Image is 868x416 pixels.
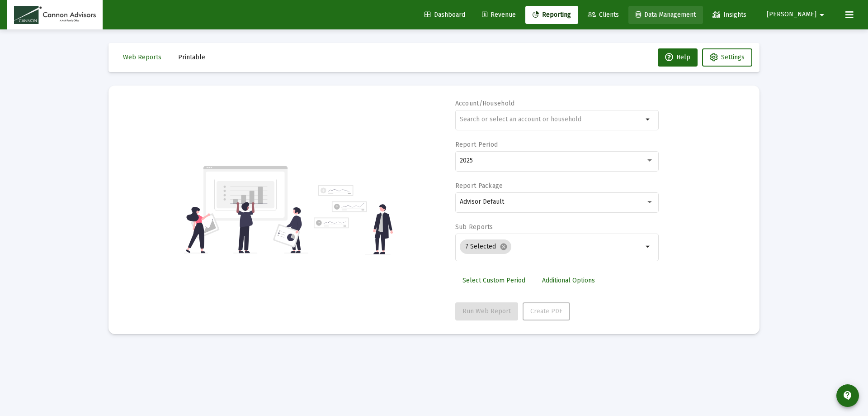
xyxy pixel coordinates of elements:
[417,6,472,24] a: Dashboard
[712,11,746,19] span: Insights
[455,302,518,320] button: Run Web Report
[705,6,754,24] a: Insights
[658,48,698,67] button: Help
[525,6,578,24] a: Reporting
[665,53,690,61] span: Help
[542,277,595,284] span: Additional Options
[184,165,308,254] img: reporting
[455,141,498,148] label: Report Period
[178,53,205,61] span: Printable
[533,11,571,19] span: Reporting
[123,53,161,61] span: Web Reports
[462,307,511,315] span: Run Web Report
[702,48,752,67] button: Settings
[756,5,838,24] button: [PERSON_NAME]
[580,6,626,24] a: Clients
[455,100,515,107] label: Account/Household
[767,11,816,19] span: [PERSON_NAME]
[116,48,169,67] button: Web Reports
[500,243,508,251] mat-icon: cancel
[460,198,504,206] span: Advisor Default
[636,11,696,19] span: Data Management
[842,390,853,401] mat-icon: contact_support
[523,302,570,320] button: Create PDF
[482,11,516,19] span: Revenue
[460,239,511,254] mat-chip: 7 Selected
[460,157,473,164] span: 2025
[643,114,654,125] mat-icon: arrow_drop_down
[14,6,96,24] img: Dashboard
[171,48,212,67] button: Printable
[460,116,643,123] input: Search or select an account or household
[721,53,745,61] span: Settings
[462,277,525,284] span: Select Custom Period
[314,185,393,254] img: reporting-alt
[588,11,619,19] span: Clients
[455,182,503,190] label: Report Package
[628,6,703,24] a: Data Management
[460,238,643,256] mat-chip-list: Selection
[425,11,465,19] span: Dashboard
[530,307,562,315] span: Create PDF
[816,6,827,24] mat-icon: arrow_drop_down
[455,223,493,231] label: Sub Reports
[643,241,654,252] mat-icon: arrow_drop_down
[475,6,523,24] a: Revenue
